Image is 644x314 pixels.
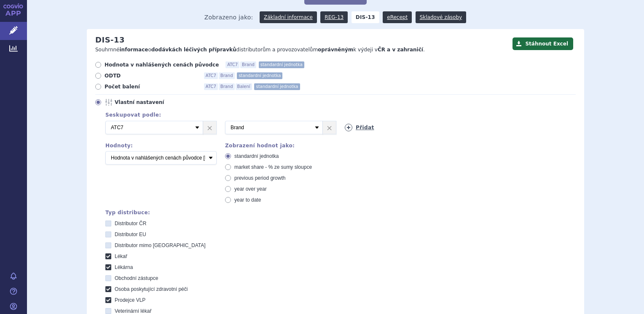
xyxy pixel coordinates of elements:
strong: DIS-13 [352,11,379,23]
a: × [323,121,336,134]
span: Distributor mimo [GEOGRAPHIC_DATA] [115,242,206,248]
strong: oprávněným [318,47,353,53]
a: Základní informace [260,11,317,23]
span: Vlastní nastavení [115,99,207,106]
h2: DIS-13 [95,35,125,45]
a: eRecept [383,11,412,23]
button: Stáhnout Excel [513,37,573,50]
span: market share - % ze sumy sloupce [234,164,312,170]
div: Seskupovat podle: [97,112,576,118]
div: 2 [97,121,576,134]
span: standardní jednotka [237,72,282,79]
span: standardní jednotka [259,61,304,68]
span: Distributor ČR [115,221,146,226]
span: Lékárna [115,264,133,270]
div: Hodnoty: [105,143,217,149]
strong: dodávkách léčivých přípravků [151,47,236,53]
strong: informace [120,47,148,53]
span: Počet balení [105,83,197,90]
span: ATC7 [204,72,218,79]
span: year to date [234,197,261,203]
p: Souhrnné o distributorům a provozovatelům k výdeji v . [95,46,508,53]
span: Osoba poskytující zdravotní péči [115,286,188,292]
span: Distributor EU [115,232,146,237]
div: Zobrazení hodnot jako: [225,143,336,149]
span: ODTD [105,72,197,79]
a: Skladové zásoby [416,11,466,23]
span: Obchodní zástupce [115,275,158,281]
a: REG-13 [320,11,348,23]
strong: ČR a v zahraničí [378,47,423,53]
span: Brand [219,83,235,90]
span: Balení [236,83,252,90]
span: Lékař [115,253,127,259]
span: Zobrazeno jako: [204,11,253,23]
div: Typ distribuce: [105,210,576,216]
span: Prodejce VLP [115,297,145,303]
span: Brand [219,72,235,79]
a: × [203,121,216,134]
span: standardní jednotka [254,83,300,90]
span: Brand [240,61,256,68]
span: previous period growth [234,175,285,181]
span: standardní jednotka [234,153,279,159]
span: Veterinární lékař [115,308,151,314]
span: ATC7 [225,61,239,68]
span: ATC7 [204,83,218,90]
span: year over year [234,186,267,192]
span: Hodnota v nahlášených cenách původce [105,61,219,68]
a: Přidat [345,124,374,131]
